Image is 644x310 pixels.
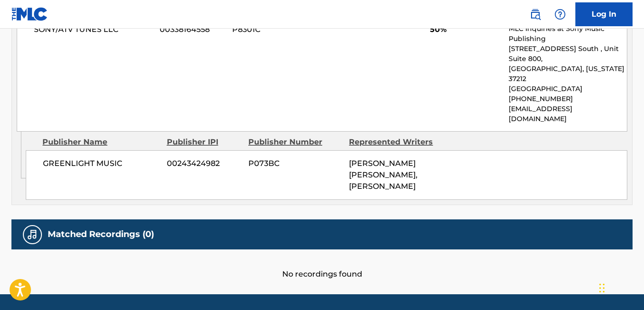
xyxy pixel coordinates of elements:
[430,24,501,35] span: 50%
[526,5,545,24] a: Public Search
[530,9,541,20] img: search
[167,136,241,148] div: Publisher IPI
[509,24,627,44] p: MLC Inquiries at Sony Music Publishing
[42,136,159,148] div: Publisher Name
[509,44,627,64] p: [STREET_ADDRESS] South , Unit Suite 800,
[11,7,48,21] img: MLC Logo
[596,264,644,310] iframe: Chat Widget
[43,158,160,169] span: GREENLIGHT MUSIC
[248,158,342,169] span: P073BC
[509,64,627,84] p: [GEOGRAPHIC_DATA], [US_STATE] 37212
[48,229,154,240] h5: Matched Recordings (0)
[34,24,153,35] span: SONY/ATV TUNES LLC
[509,94,627,104] p: [PHONE_NUMBER]
[232,24,321,35] span: P8301C
[27,229,38,240] img: Matched Recordings
[11,249,633,280] div: No recordings found
[160,24,225,35] span: 00338164558
[551,5,570,24] div: Help
[599,274,605,302] div: Drag
[349,136,442,148] div: Represented Writers
[167,158,241,169] span: 00243424982
[248,136,342,148] div: Publisher Number
[349,159,418,191] span: [PERSON_NAME] [PERSON_NAME], [PERSON_NAME]
[575,2,633,26] a: Log In
[554,9,566,20] img: help
[509,104,627,124] p: [EMAIL_ADDRESS][DOMAIN_NAME]
[509,84,627,94] p: [GEOGRAPHIC_DATA]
